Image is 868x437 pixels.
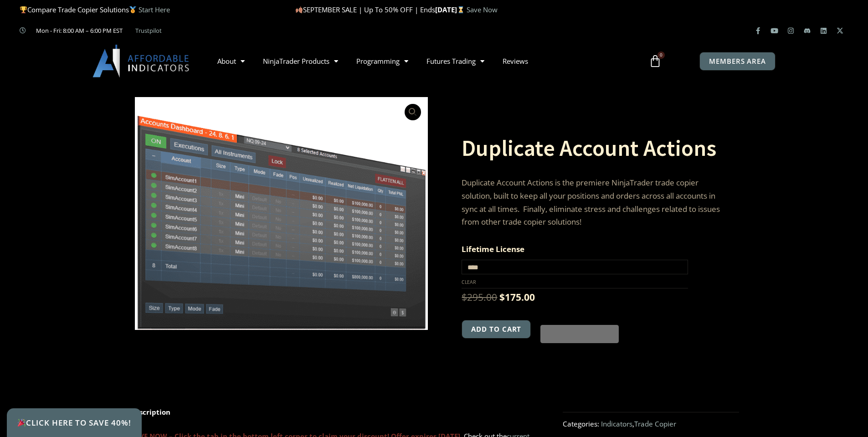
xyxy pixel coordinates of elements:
[296,6,303,13] img: 🍂
[17,419,131,427] span: Click Here to save 40%!
[699,52,776,71] a: MEMBERS AREA
[92,45,190,77] img: LogoAI | Affordable Indicators – NinjaTrader
[709,58,766,65] span: MEMBERS AREA
[295,5,435,14] span: SEPTEMBER SALE | Up To 50% OFF | Ends
[499,291,505,303] span: $
[457,6,464,13] img: ⌛
[462,320,531,339] button: Add to cart
[435,5,467,14] strong: [DATE]
[467,5,498,14] a: Save Now
[208,51,638,72] nav: Menu
[254,51,347,72] a: NinjaTrader Products
[462,132,728,164] h1: Duplicate Account Actions
[208,51,254,72] a: About
[499,291,535,303] bdi: 175.00
[129,6,136,13] img: 🥇
[135,97,428,330] img: Screenshot 2024-08-26 15414455555
[462,244,524,254] label: Lifetime License
[20,5,170,14] span: Compare Trade Copier Solutions
[657,51,665,59] span: 0
[34,25,123,36] span: Mon - Fri: 8:00 AM – 6:00 PM EST
[7,408,142,437] a: 🎉Click Here to save 40%!
[539,319,621,319] iframe: Secure express checkout frame
[462,279,476,285] a: Clear options
[462,291,467,303] span: $
[417,51,493,72] a: Futures Trading
[462,291,497,303] bdi: 295.00
[493,51,537,72] a: Reviews
[18,419,26,427] img: 🎉
[135,25,162,36] a: Trustpilot
[20,6,27,13] img: 🏆
[635,48,675,74] a: 0
[139,5,170,14] a: Start Here
[540,325,619,343] button: Buy with GPay
[347,51,417,72] a: Programming
[462,176,728,229] p: Duplicate Account Actions is the premiere NinjaTrader trade copier solution, built to keep all yo...
[405,104,421,120] a: View full-screen image gallery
